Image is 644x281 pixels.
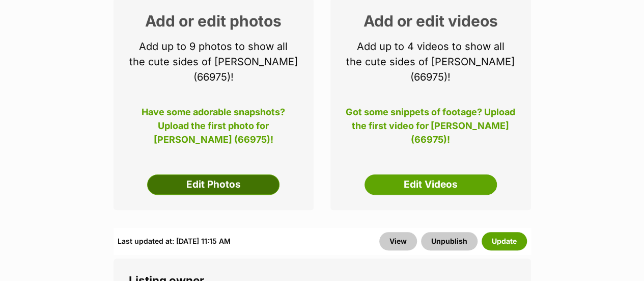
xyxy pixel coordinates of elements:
[346,39,516,85] p: Add up to 4 videos to show all the cute sides of [PERSON_NAME] (66975)!
[365,174,497,195] a: Edit Videos
[346,105,516,139] p: Got some snippets of footage? Upload the first video for [PERSON_NAME] (66975)!
[129,13,299,29] h2: Add or edit photos
[421,232,478,250] button: Unpublish
[482,232,527,250] button: Update
[129,39,299,85] p: Add up to 9 photos to show all the cute sides of [PERSON_NAME] (66975)!
[147,174,279,195] a: Edit Photos
[118,232,231,250] div: Last updated at: [DATE] 11:15 AM
[379,232,417,250] a: View
[129,105,299,139] p: Have some adorable snapshots? Upload the first photo for [PERSON_NAME] (66975)!
[346,13,516,29] h2: Add or edit videos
